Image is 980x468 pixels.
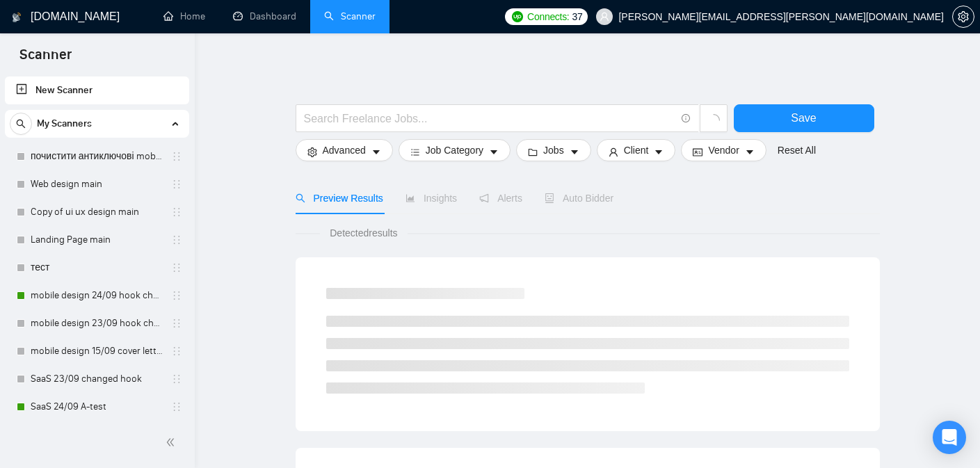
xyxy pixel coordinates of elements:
[171,318,182,329] span: holder
[171,234,182,245] span: holder
[31,143,163,170] a: почистити антиключові mobile design main
[171,346,182,357] span: holder
[171,401,182,412] span: holder
[163,10,205,22] a: homeHome
[489,147,499,157] span: caret-down
[952,6,974,28] button: setting
[166,435,179,449] span: double-left
[31,365,163,393] a: SaaS 23/09 changed hook
[745,147,755,157] span: caret-down
[654,147,664,157] span: caret-down
[707,114,720,127] span: loading
[171,151,182,162] span: holder
[16,76,178,104] a: New Scanner
[479,193,489,203] span: notification
[405,193,415,203] span: area-chart
[512,11,523,22] img: upwork-logo.png
[5,76,189,104] li: New Scanner
[681,139,766,161] button: idcardVendorcaret-down
[545,193,554,203] span: robot
[572,9,582,24] span: 37
[31,198,163,226] a: Copy of ui ux design main
[734,104,874,132] button: Save
[405,193,457,204] span: Insights
[682,114,691,123] span: info-circle
[296,193,305,203] span: search
[171,207,182,218] span: holder
[597,139,676,161] button: userClientcaret-down
[791,109,816,127] span: Save
[952,11,974,22] a: setting
[296,139,393,161] button: settingAdvancedcaret-down
[479,193,522,204] span: Alerts
[171,373,182,385] span: holder
[708,143,739,158] span: Vendor
[233,10,296,22] a: dashboardDashboard
[609,147,618,157] span: user
[171,262,182,273] span: holder
[12,6,22,29] img: logo
[410,147,420,157] span: bars
[31,337,163,365] a: mobile design 15/09 cover letter another first part
[307,147,317,157] span: setting
[324,10,376,22] a: searchScanner
[543,143,564,158] span: Jobs
[693,147,702,157] span: idcard
[545,193,613,204] span: Auto Bidder
[624,143,649,158] span: Client
[304,110,675,127] input: Search Freelance Jobs...
[31,170,163,198] a: Web design main
[570,147,579,157] span: caret-down
[10,119,31,129] span: search
[953,11,974,22] span: setting
[296,193,383,204] span: Preview Results
[31,226,163,254] a: Landing Page main
[8,45,83,74] span: Scanner
[516,139,591,161] button: folderJobscaret-down
[371,147,381,157] span: caret-down
[10,113,32,135] button: search
[778,143,816,158] a: Reset All
[171,290,182,301] span: holder
[528,147,538,157] span: folder
[933,421,966,454] div: Open Intercom Messenger
[31,309,163,337] a: mobile design 23/09 hook changed
[527,9,569,24] span: Connects:
[320,225,407,241] span: Detected results
[399,139,511,161] button: barsJob Categorycaret-down
[600,12,609,22] span: user
[426,143,483,158] span: Job Category
[31,282,163,309] a: mobile design 24/09 hook changed
[31,254,163,282] a: тест
[31,393,163,421] a: SaaS 24/09 A-test
[323,143,366,158] span: Advanced
[171,179,182,190] span: holder
[37,110,92,138] span: My Scanners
